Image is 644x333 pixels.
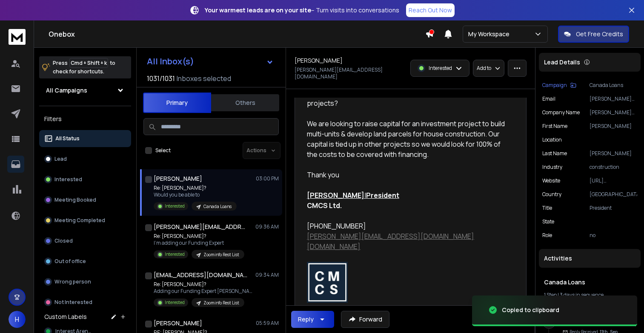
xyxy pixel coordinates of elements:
p: 09:34 AM [255,272,279,278]
button: H [9,311,26,328]
button: Wrong person [39,273,131,290]
p: Zoominfo Rest List [203,252,239,258]
p: Interested [429,65,452,72]
h3: Inboxes selected [177,73,231,84]
p: 09:36 AM [255,223,279,230]
p: Wrong person [54,278,91,285]
p: – Turn visits into conversations [205,6,399,14]
p: Country [542,191,561,198]
p: [PERSON_NAME][EMAIL_ADDRESS][DOMAIN_NAME] [295,67,405,80]
button: Not Interested [39,294,131,311]
p: Interested [165,251,185,258]
div: We are looking to raise capital for an investment project to build multi-units & develop land par... [307,119,507,159]
h3: Custom Labels [44,313,87,321]
p: Company Name [542,109,580,116]
h1: All Campaigns [46,86,87,95]
p: role [542,232,552,239]
p: Press to check for shortcuts. [53,59,115,76]
a: Reach Out Now [406,3,455,17]
p: Add to [477,65,491,72]
h3: Filters [39,113,131,125]
h1: [PERSON_NAME] [295,56,343,65]
h1: Canada Loans [544,278,635,287]
p: State [542,218,554,225]
div: Copied to clipboard [502,306,559,314]
div: Would you be able to finance land development & construction projects? [307,88,507,303]
button: Reply [291,311,334,328]
p: [PERSON_NAME][EMAIL_ADDRESS][DOMAIN_NAME] [590,96,637,102]
a: [PERSON_NAME][EMAIL_ADDRESS][DOMAIN_NAME] [307,232,474,241]
p: location [542,136,562,143]
p: Interested [54,176,82,183]
p: Would you be able to [154,191,237,198]
button: Lead [39,151,131,168]
p: Zoominfo Rest List [203,300,239,306]
h1: [PERSON_NAME][EMAIL_ADDRESS][DOMAIN_NAME] +1 [154,223,247,231]
h1: All Inbox(s) [147,57,194,66]
button: Campaign [542,82,576,89]
b: [PERSON_NAME] [307,191,364,200]
div: [PHONE_NUMBER] [307,221,507,231]
button: All Status [39,130,131,147]
p: First Name [542,123,567,130]
p: 05:59 AM [256,320,279,327]
p: Adding our Funding Expert [PERSON_NAME] [154,288,256,295]
p: Lead [54,156,67,162]
h1: [EMAIL_ADDRESS][DOMAIN_NAME] +1 [154,271,247,279]
strong: Your warmest leads are on your site [205,6,311,14]
p: [URL][DOMAIN_NAME] [590,177,637,184]
p: construction [590,164,637,171]
p: website [542,177,560,184]
p: Get Free Credits [576,30,623,38]
p: Canada Loans [590,82,637,89]
b: President [366,191,399,200]
h1: [PERSON_NAME] [154,174,202,183]
button: All Campaigns [39,82,131,99]
p: Out of office [54,258,86,265]
button: Others [211,93,279,112]
p: Canada Loans [203,203,232,210]
p: Reach Out Now [409,6,452,14]
p: Last Name [542,150,567,157]
p: I'm adding our Funding Expert [154,240,244,246]
img: logo [9,29,26,45]
p: All Status [55,135,80,142]
button: Primary [143,93,211,113]
label: Select [155,147,171,154]
span: 1031 / 1031 [147,73,175,84]
p: My Workspace [468,30,513,38]
p: [PERSON_NAME] [590,123,637,130]
div: Thank you [307,170,507,180]
button: Get Free Credits [558,26,629,43]
p: [PERSON_NAME] Contracting Services Ltd. [590,109,637,116]
p: Campaign [542,82,567,89]
p: [GEOGRAPHIC_DATA] [590,191,637,198]
p: Re: [PERSON_NAME]? [154,281,256,288]
button: Out of office [39,253,131,270]
span: Cmd + Shift + k [69,58,108,68]
a: [DOMAIN_NAME] [307,242,361,251]
button: Meeting Booked [39,191,131,208]
img: AIorK4y6ct6Mbi4isgfWyKa_0Z7etbawRTlKDuGx7Is_bZm2uewHW2XUBAFfEAmoLWYJCxlC6vRST44 [307,262,348,303]
button: Meeting Completed [39,212,131,229]
button: All Inbox(s) [140,53,280,70]
h1: Onebox [49,29,425,39]
button: Closed [39,232,131,249]
b: CMCS Ltd. [307,201,342,210]
button: Forward [341,311,389,328]
p: Interested [165,299,185,306]
p: Meeting Booked [54,197,96,203]
p: title [542,205,552,211]
p: [PERSON_NAME] [590,150,637,157]
p: no [590,232,637,239]
p: Lead Details [544,58,580,67]
h1: [PERSON_NAME] [154,319,202,327]
p: Email [542,96,555,102]
p: industry [542,164,562,171]
div: Reply [298,315,314,324]
p: Interested [165,203,185,209]
p: Meeting Completed [54,217,105,224]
